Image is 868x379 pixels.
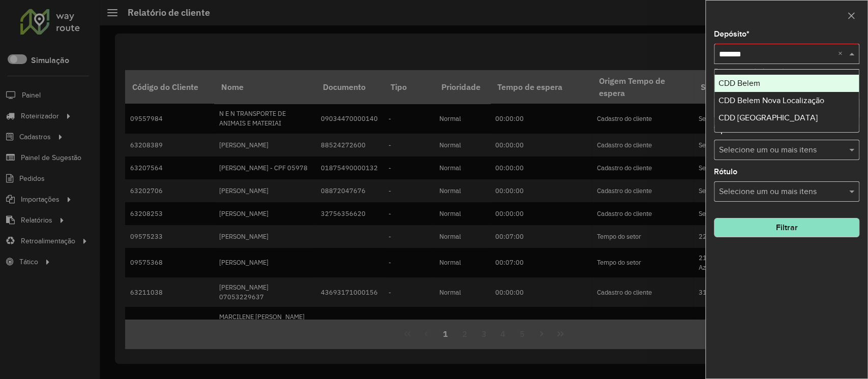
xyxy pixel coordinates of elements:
span: CDD Belem Nova Localização [719,96,824,105]
label: Depósito [714,28,750,40]
span: CDD [GEOGRAPHIC_DATA] [719,113,818,122]
button: Filtrar [714,218,859,237]
span: CDD Belem [719,79,760,87]
span: Clear all [838,48,847,60]
formly-validation-message: Este campo é obrigatório [714,68,793,75]
label: Rótulo [714,166,737,178]
ng-dropdown-panel: Options list [714,69,859,133]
